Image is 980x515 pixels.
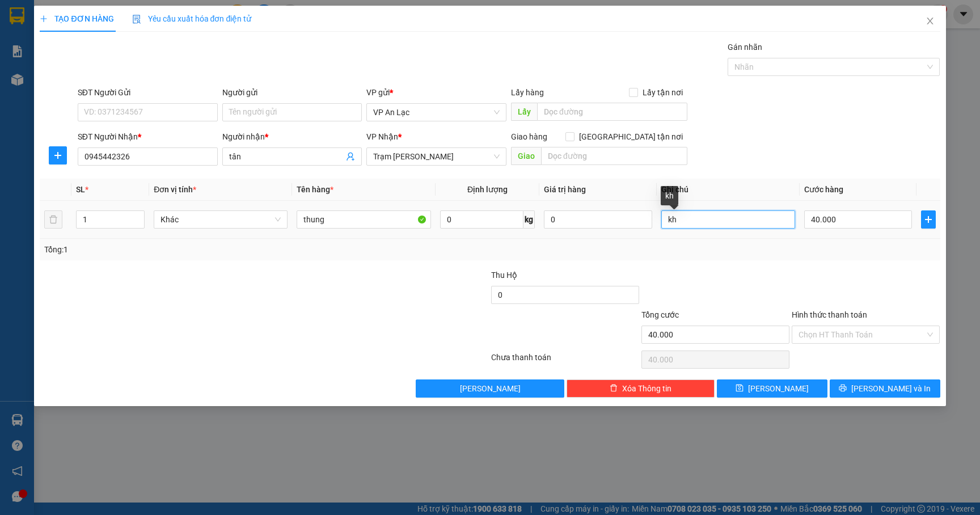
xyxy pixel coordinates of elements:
[851,382,931,395] span: [PERSON_NAME] và In
[511,147,541,165] span: Giao
[544,185,586,194] span: Giá trị hàng
[76,185,85,194] span: SL
[467,185,508,194] span: Định lượng
[736,384,744,393] span: save
[222,130,362,143] div: Người nhận
[132,15,141,24] img: icon
[544,210,652,229] input: 0
[44,243,378,256] div: Tổng: 1
[160,211,281,228] span: Khác
[373,104,500,121] span: VP An Lạc
[297,185,333,194] span: Tên hàng
[346,152,355,161] span: user-add
[926,16,935,26] span: close
[922,215,935,224] span: plus
[610,384,618,393] span: delete
[830,379,940,398] button: printer[PERSON_NAME] và In
[132,14,252,23] span: Yêu cầu xuất hóa đơn điện tử
[49,151,66,160] span: plus
[511,103,537,121] span: Lấy
[792,310,867,319] label: Hình thức thanh toán
[567,379,715,398] button: deleteXóa Thông tin
[839,384,847,393] span: printer
[717,379,827,398] button: save[PERSON_NAME]
[661,186,678,205] div: kh
[44,210,62,229] button: delete
[491,271,517,280] span: Thu Hộ
[804,185,843,194] span: Cước hàng
[40,14,113,23] span: TẠO ĐƠN HÀNG
[40,15,48,23] span: plus
[297,210,430,229] input: VD: Bàn, Ghế
[373,148,500,165] span: Trạm Tắc Vân
[366,132,398,141] span: VP Nhận
[78,130,218,143] div: SĐT Người Nhận
[222,86,362,99] div: Người gửi
[657,179,800,201] th: Ghi chú
[416,379,564,398] button: [PERSON_NAME]
[49,146,67,164] button: plus
[78,86,218,99] div: SĐT Người Gửi
[921,210,935,229] button: plus
[511,88,544,97] span: Lấy hàng
[638,86,687,99] span: Lấy tận nơi
[575,130,687,143] span: [GEOGRAPHIC_DATA] tận nơi
[154,185,196,194] span: Đơn vị tính
[460,382,521,395] span: [PERSON_NAME]
[541,147,687,165] input: Dọc đường
[748,382,809,395] span: [PERSON_NAME]
[366,86,506,99] div: VP gửi
[914,6,946,37] button: Close
[661,210,795,229] input: Ghi Chú
[523,210,535,229] span: kg
[622,382,671,395] span: Xóa Thông tin
[537,103,687,121] input: Dọc đường
[490,351,640,371] div: Chưa thanh toán
[641,310,679,319] span: Tổng cước
[728,43,762,52] label: Gán nhãn
[511,132,547,141] span: Giao hàng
